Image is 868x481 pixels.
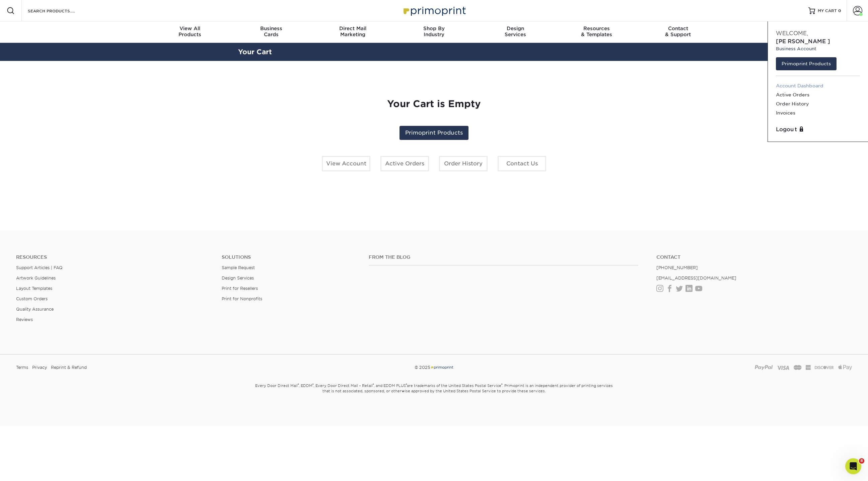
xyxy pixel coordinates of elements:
[556,25,637,31] span: Resources
[149,25,231,31] span: View All
[776,99,860,108] a: Order History
[222,296,262,301] a: Print for Nonprofits
[656,275,736,280] a: [EMAIL_ADDRESS][DOMAIN_NAME]
[393,25,475,31] span: Shop By
[400,126,468,140] a: Primoprint Products
[222,286,258,291] a: Print for Resellers
[149,25,231,37] div: Products
[838,8,841,13] span: 0
[243,98,625,110] h1: Your Cart is Empty
[475,25,556,31] span: Design
[439,156,488,171] a: Order History
[556,21,637,43] a: Resources& Templates
[222,254,359,260] h4: Solutions
[776,30,808,36] span: Welcome,
[238,381,630,410] small: Every Door Direct Mail , EDDM , Every Door Direct Mail – Retail , and EDDM PLUS are trademarks of...
[406,383,407,386] sup: ®
[222,275,254,280] a: Design Services
[312,25,393,31] span: Direct Mail
[637,25,719,37] div: & Support
[222,265,255,270] a: Sample Request
[231,21,312,43] a: BusinessCards
[393,21,475,43] a: Shop ByIndustry
[16,265,63,270] a: Support Articles | FAQ
[776,108,860,117] a: Invoices
[776,38,830,45] span: [PERSON_NAME]
[475,25,556,37] div: Services
[322,156,370,171] a: View Account
[380,156,429,171] a: Active Orders
[149,21,231,43] a: View AllProducts
[656,265,698,270] a: [PHONE_NUMBER]
[16,307,54,312] a: Quality Assurance
[16,286,52,291] a: Layout Templates
[859,458,864,464] span: 8
[312,25,393,37] div: Marketing
[231,25,312,37] div: Cards
[845,458,861,474] iframe: Intercom live chat
[401,3,467,18] img: Primoprint
[501,383,502,386] sup: ®
[776,46,860,52] small: Business Account
[231,25,312,31] span: Business
[312,383,313,386] sup: ®
[51,363,87,373] a: Reprint & Refund
[818,8,837,14] span: MY CART
[16,275,56,280] a: Artwork Guidelines
[312,21,393,43] a: Direct MailMarketing
[238,48,272,56] a: Your Cart
[298,383,299,386] sup: ®
[16,363,28,373] a: Terms
[656,254,852,260] a: Contact
[27,7,92,15] input: SEARCH PRODUCTS.....
[556,25,637,37] div: & Templates
[776,57,837,70] a: Primoprint Products
[430,365,454,370] img: Primoprint
[637,25,719,31] span: Contact
[393,25,475,37] div: Industry
[776,126,860,134] a: Logout
[369,254,639,260] h4: From the Blog
[293,363,575,373] div: © 2025
[16,317,33,322] a: Reviews
[637,21,719,43] a: Contact& Support
[475,21,556,43] a: DesignServices
[16,254,212,260] h4: Resources
[776,90,860,99] a: Active Orders
[16,296,48,301] a: Custom Orders
[498,156,546,171] a: Contact Us
[32,363,47,373] a: Privacy
[776,81,860,90] a: Account Dashboard
[373,383,374,386] sup: ®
